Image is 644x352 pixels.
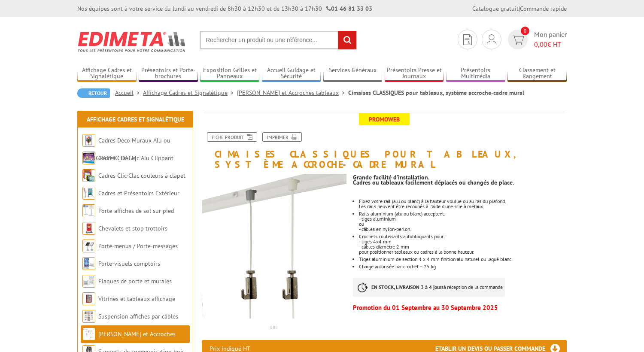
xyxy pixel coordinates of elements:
li: Tiges aluminium de section 4 x 4 mm finition alu naturel ou laqué blanc. [359,257,567,262]
strong: 01 46 81 33 03 [326,5,372,12]
a: Porte-visuels comptoirs [98,260,160,267]
img: devis rapide [463,34,472,45]
img: Porte-visuels comptoirs [82,257,95,270]
img: 250004_250003_kit_cimaise_cable_nylon_perlon.jpg [202,174,346,319]
a: Affichage Cadres et Signalétique [87,115,184,123]
p: - câbles en nylon-perlon. [359,227,567,232]
img: Cadres Clic-Clac couleurs à clapet [82,169,95,182]
div: | [472,4,567,13]
img: Cadres et Présentoirs Extérieur [82,187,95,200]
strong: EN STOCK, LIVRAISON 3 à 4 jours [371,284,444,290]
input: Rechercher un produit ou une référence... [200,31,357,49]
a: Présentoirs Multimédia [446,67,505,81]
a: Fiche produit [207,132,257,142]
img: Chevalets et stop trottoirs [82,222,95,235]
span: Mon panier [534,30,567,49]
a: Présentoirs Presse et Journaux [385,67,444,81]
a: Cadres et Présentoirs Extérieur [98,189,179,197]
p: Les rails peuvent être recoupés à l'aide d'une scie à métaux. [359,204,567,209]
input: rechercher [338,31,356,49]
a: Porte-affiches de sol sur pied [98,207,174,215]
p: Grande facilité d’installation. [353,175,567,180]
a: Accueil [115,89,143,97]
li: Charge autorisée par crochet = 25 kg [359,264,567,269]
span: Promoweb [359,113,410,125]
img: Porte-menus / Porte-messages [82,240,95,252]
span: € HT [534,39,567,49]
a: Plaques de porte et murales [98,277,172,285]
p: Rails aluminium (alu ou blanc) acceptent: [359,211,567,216]
li: Cimaises CLASSIQUES pour tableaux, système accroche-cadre mural [348,88,524,97]
a: Services Généraux [323,67,383,81]
p: Promotion du 01 Septembre au 30 Septembre 2025 [353,305,567,310]
a: devis rapide 0 Mon panier 0,00€ HT [506,30,567,49]
a: Imprimer [262,132,302,142]
a: Présentoirs et Porte-brochures [139,67,198,81]
p: pour positionner tableaux ou cadres à la bonne hauteur. [359,249,567,255]
a: Chevalets et stop trottoirs [98,225,167,232]
p: Fixez votre rail (alu ou blanc) à la hauteur voulue ou au ras du plafond. [359,199,567,204]
p: - tiges aluminium [359,216,567,222]
img: Edimeta [77,26,187,58]
span: 0,00 [534,40,547,49]
div: Nos équipes sont à votre service du lundi au vendredi de 8h30 à 12h30 et de 13h30 à 17h30 [77,4,372,13]
a: Commande rapide [520,5,567,12]
img: Porte-affiches de sol sur pied [82,204,95,217]
p: Crochets coulissants autobloquants pour: [359,234,567,239]
a: Exposition Grilles et Panneaux [200,67,259,81]
img: Cadres Deco Muraux Alu ou Bois [82,134,95,147]
a: Classement et Rangement [507,67,567,81]
a: Cadres Clic-Clac couleurs à clapet [98,172,185,179]
img: devis rapide [487,34,496,45]
p: - tiges 4x4 mm [359,239,567,244]
img: Plaques de porte et murales [82,275,95,288]
p: - câbles diamètre 2 mm [359,244,567,249]
p: Cadres ou tableaux facilement déplacés ou changés de place. [353,180,567,185]
a: [PERSON_NAME] et Accroches tableaux [237,89,348,97]
a: Cadres Clic-Clac Alu Clippant [98,154,173,162]
p: à réception de la commande [353,278,505,297]
img: devis rapide [512,35,524,45]
p: ou [359,222,567,227]
a: Porte-menus / Porte-messages [98,242,178,250]
a: Catalogue gratuit [472,5,519,12]
span: 0 [521,27,529,35]
a: Affichage Cadres et Signalétique [77,67,137,81]
a: Affichage Cadres et Signalétique [143,89,237,97]
a: Accueil Guidage et Sécurité [262,67,321,81]
a: Retour [77,88,110,98]
a: Cadres Deco Muraux Alu ou [GEOGRAPHIC_DATA] [82,137,170,162]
